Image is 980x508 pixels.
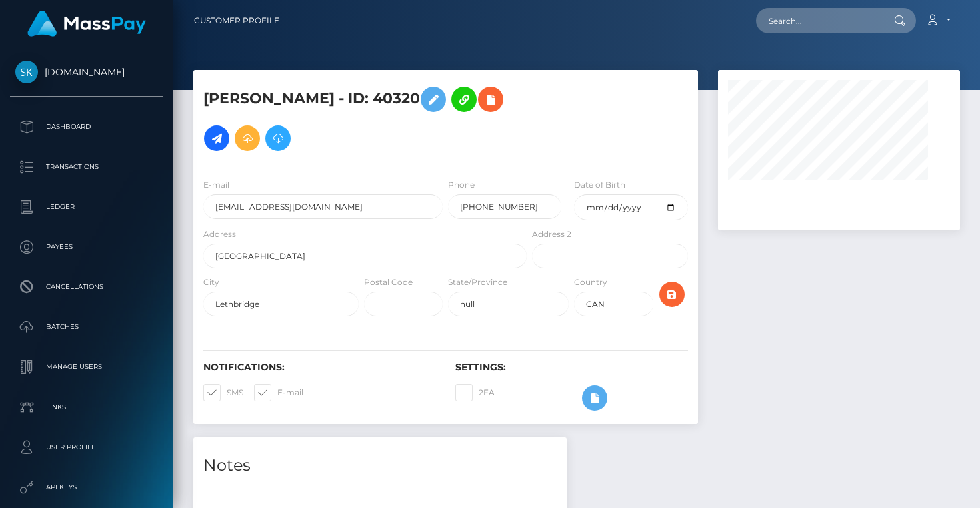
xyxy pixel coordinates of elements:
[15,237,158,257] p: Payees
[15,397,158,417] p: Links
[448,179,475,191] label: Phone
[254,384,303,401] label: E-mail
[203,384,243,401] label: SMS
[15,61,38,83] img: Skin.Land
[10,230,163,264] a: Payees
[10,190,163,224] a: Ledger
[27,11,146,37] img: MassPay Logo
[194,7,279,35] a: Customer Profile
[574,179,625,191] label: Date of Birth
[15,477,158,497] p: API Keys
[203,80,519,158] h5: [PERSON_NAME] - ID: 40320
[455,384,495,401] label: 2FA
[10,350,163,384] a: Manage Users
[203,179,229,191] label: E-mail
[10,391,163,424] a: Links
[10,150,163,184] a: Transactions
[10,431,163,464] a: User Profile
[15,437,158,457] p: User Profile
[10,471,163,504] a: API Keys
[448,276,507,288] label: State/Province
[204,125,229,151] a: Initiate Payout
[10,310,163,344] a: Batches
[203,362,435,373] h6: Notifications:
[15,277,158,297] p: Cancellations
[574,276,607,288] label: Country
[203,276,219,288] label: City
[203,454,557,477] h4: Notes
[455,362,687,373] h6: Settings:
[532,228,571,240] label: Address 2
[15,117,158,137] p: Dashboard
[203,228,236,240] label: Address
[15,357,158,377] p: Manage Users
[364,276,413,288] label: Postal Code
[15,317,158,337] p: Batches
[10,66,163,78] span: [DOMAIN_NAME]
[15,157,158,177] p: Transactions
[10,270,163,304] a: Cancellations
[15,197,158,217] p: Ledger
[10,110,163,144] a: Dashboard
[756,8,881,33] input: Search...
